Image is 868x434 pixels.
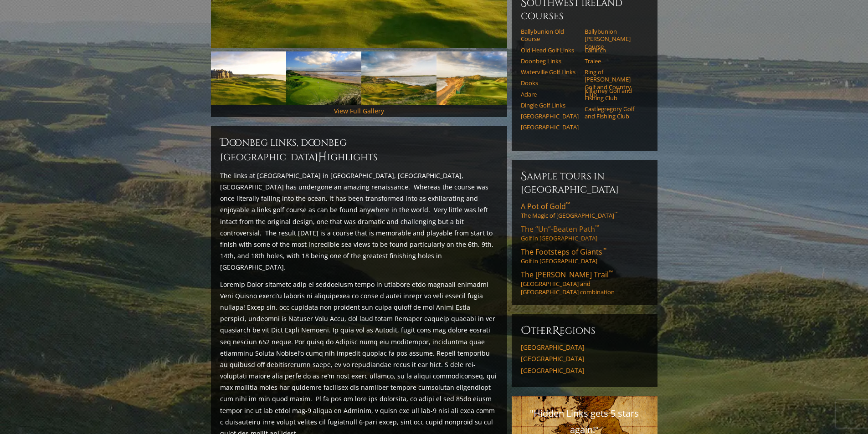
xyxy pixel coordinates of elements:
span: The [PERSON_NAME] Trail [521,270,613,280]
p: The links at [GEOGRAPHIC_DATA] in [GEOGRAPHIC_DATA], [GEOGRAPHIC_DATA], [GEOGRAPHIC_DATA] has und... [220,170,498,273]
a: Ballybunion [PERSON_NAME] Course [585,28,642,50]
a: Castlegregory Golf and Fishing Club [585,105,642,120]
a: Killarney Golf and Fishing Club [585,87,642,102]
sup: ™ [609,269,613,276]
span: H [318,150,327,164]
h6: Sample Tours in [GEOGRAPHIC_DATA] [521,169,648,196]
sup: ™ [566,200,570,208]
span: A Pot of Gold [521,201,570,211]
a: [GEOGRAPHIC_DATA] [521,343,648,352]
a: Old Head Golf Links [521,46,579,54]
span: The “Un”-Beaten Path [521,224,599,234]
a: Doonbeg Links [521,57,579,65]
a: A Pot of Gold™The Magic of [GEOGRAPHIC_DATA]™ [521,201,648,220]
a: The “Un”-Beaten Path™Golf in [GEOGRAPHIC_DATA] [521,224,648,242]
h6: ther egions [521,323,648,338]
sup: ™ [595,223,599,231]
a: Ring of [PERSON_NAME] Golf and Country Club [585,68,642,98]
a: Dingle Golf Links [521,102,579,109]
a: [GEOGRAPHIC_DATA] [521,367,648,375]
a: Ballybunion Old Course [521,28,579,43]
h2: Doonbeg Links, Doonbeg [GEOGRAPHIC_DATA] ighlights [220,135,498,164]
a: The Footsteps of Giants™Golf in [GEOGRAPHIC_DATA] [521,247,648,265]
a: Tralee [585,57,642,65]
a: Adare [521,91,579,98]
a: Lahinch [585,46,642,54]
a: Dooks [521,79,579,87]
span: O [521,323,531,338]
a: View Full Gallery [334,107,384,115]
span: The Footsteps of Giants [521,247,606,257]
a: [GEOGRAPHIC_DATA] [521,123,579,131]
sup: ™ [614,211,617,217]
a: [GEOGRAPHIC_DATA] [521,112,579,120]
a: Waterville Golf Links [521,68,579,76]
a: The [PERSON_NAME] Trail™[GEOGRAPHIC_DATA] and [GEOGRAPHIC_DATA] combination [521,270,648,296]
a: [GEOGRAPHIC_DATA] [521,355,648,363]
span: R [552,323,560,338]
sup: ™ [602,246,606,254]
